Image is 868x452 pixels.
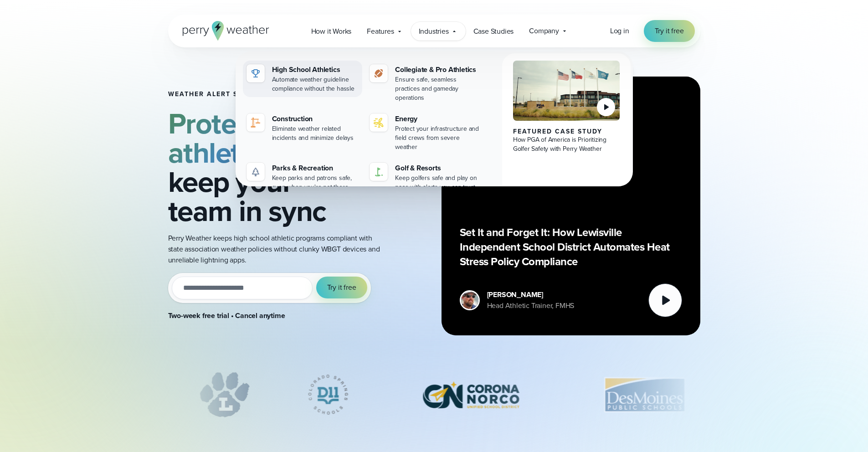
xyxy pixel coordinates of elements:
[406,372,535,417] div: 4 of 12
[513,135,620,154] div: How PGA of America is Prioritizing Golfer Safety with Perry Weather
[529,26,559,36] span: Company
[610,26,629,36] span: Log in
[513,61,620,121] img: PGA of America, Frisco Campus
[168,233,381,266] p: Perry Weather keeps high school athletic programs compliant with state association weather polici...
[311,26,352,37] span: How it Works
[250,166,261,177] img: parks-icon-grey.svg
[243,159,363,195] a: Parks & Recreation Keep parks and patrons safe, even when you're not there
[373,68,384,79] img: proathletics-icon@2x-1.svg
[168,109,381,226] h2: and keep your team in sync
[316,277,367,298] button: Try it free
[303,22,360,41] a: How it Works
[487,300,575,311] div: Head Athletic Trainer, FMHS
[272,75,359,93] div: Automate weather guideline compliance without the hassle
[168,102,363,174] strong: Protect student athletes
[250,68,261,79] img: highschool-icon.svg
[610,26,629,36] a: Log in
[502,53,631,203] a: PGA of America, Frisco Campus Featured Case Study How PGA of America is Prioritizing Golfer Safet...
[373,117,384,128] img: energy-icon@2x-1.svg
[366,159,486,195] a: Golf & Resorts Keep golfers safe and play on pace with alerts you can trust
[395,174,482,192] div: Keep golfers safe and play on pace with alerts you can trust
[272,174,359,192] div: Keep parks and patrons safe, even when you're not there
[395,75,482,103] div: Ensure safe, seamless practices and gameday operations
[395,124,482,152] div: Protect your infrastructure and field crews from severe weather
[272,163,359,174] div: Parks & Recreation
[272,113,359,124] div: Construction
[293,372,362,417] img: Colorado-Springs-School-District.svg
[513,128,620,135] div: Featured Case Study
[367,26,394,37] span: Features
[293,372,362,417] div: 3 of 12
[487,289,575,300] div: [PERSON_NAME]
[272,124,359,143] div: Eliminate weather related incidents and minimize delays
[199,372,250,417] div: 2 of 12
[580,372,709,417] img: Des-Moines-Public-Schools.svg
[460,225,682,269] p: Set It and Forget It: How Lewisville Independent School District Automates Heat Stress Policy Com...
[461,292,478,309] img: cody-henschke-headshot
[243,61,363,97] a: High School Athletics Automate weather guideline compliance without the hassle
[395,64,482,75] div: Collegiate & Pro Athletics
[395,163,482,174] div: Golf & Resorts
[419,26,449,37] span: Industries
[580,372,709,417] div: 5 of 12
[406,372,535,417] img: Corona-Norco-Unified-School-District.svg
[168,310,285,321] strong: Two-week free trial • Cancel anytime
[395,113,482,124] div: Energy
[473,26,514,37] span: Case Studies
[655,26,684,36] span: Try it free
[250,117,261,128] img: noun-crane-7630938-1@2x.svg
[243,110,363,146] a: Construction Eliminate weather related incidents and minimize delays
[466,22,522,41] a: Case Studies
[327,282,356,293] span: Try it free
[366,110,486,155] a: Energy Protect your infrastructure and field crews from severe weather
[644,20,695,42] a: Try it free
[366,61,486,106] a: Collegiate & Pro Athletics Ensure safe, seamless practices and gameday operations
[373,166,384,177] img: golf-iconV2.svg
[168,372,700,422] div: slideshow
[272,64,359,75] div: High School Athletics
[168,91,381,98] h1: Weather Alert System for High School Athletics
